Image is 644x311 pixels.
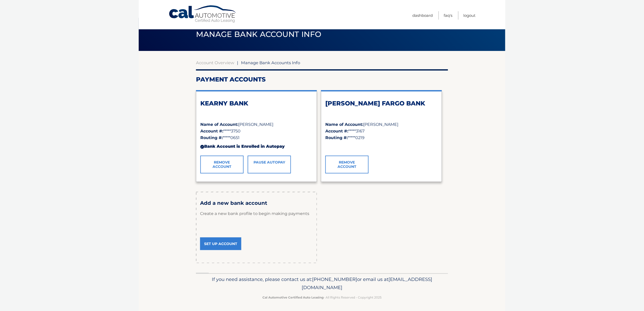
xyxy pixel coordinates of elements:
h2: KEARNY BANK [200,100,313,107]
strong: Account #: [325,129,348,133]
h2: [PERSON_NAME] FARGO BANK [325,100,438,107]
a: Logout [463,11,475,20]
div: Bank Account is Enrolled in Autopay [200,141,313,152]
a: Account Overview [196,60,234,65]
a: Set Up Account [200,237,241,250]
span: [PERSON_NAME] [363,122,398,127]
strong: Routing #: [325,135,348,140]
strong: Name of Account: [200,122,238,127]
a: Remove Account [325,156,369,173]
span: [PHONE_NUMBER] [312,276,357,282]
span: | [237,60,238,65]
p: - All Rights Reserved - Copyright 2025 [199,295,445,300]
strong: Routing #: [200,135,223,140]
a: FAQ's [444,11,452,20]
span: Manage Bank Account Info [196,30,321,39]
a: Cal Automotive [169,5,237,23]
span: [PERSON_NAME] [238,122,273,127]
a: Pause AutoPay [248,156,291,173]
strong: Account #: [200,129,223,133]
h2: Payment Accounts [196,76,448,83]
a: Remove Account [200,156,244,173]
strong: Cal Automotive Certified Auto Leasing [262,295,324,299]
span: ✓ [325,144,329,149]
a: Dashboard [412,11,433,20]
span: Manage Bank Accounts Info [241,60,300,65]
p: If you need assistance, please contact us at: or email us at [199,275,445,292]
div: ✓ [200,145,204,149]
h3: Add a new bank account [200,200,313,206]
span: [EMAIL_ADDRESS][DOMAIN_NAME] [302,276,432,290]
p: Create a new bank profile to begin making payments [200,206,313,221]
strong: Name of Account: [325,122,363,127]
